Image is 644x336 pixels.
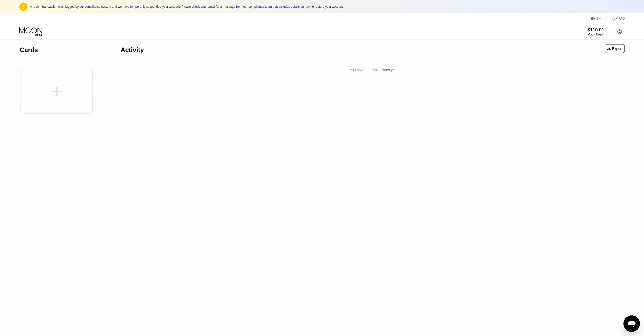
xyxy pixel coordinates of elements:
[30,5,625,8] div: A recent transaction was flagged by our compliance system and we have temporarily suspended your ...
[588,33,604,36] div: Moon Credit
[605,44,625,53] div: Export
[623,315,640,332] iframe: Button to launch messaging window
[607,47,622,51] div: Export
[588,27,604,36] div: $110.01Moon Credit
[121,46,144,54] div: Activity
[591,16,607,21] div: EN
[597,17,601,20] div: EN
[619,17,625,20] div: FAQ
[607,16,625,21] div: FAQ
[121,65,625,75] div: You have no transactions yet
[20,46,38,54] div: Cards
[588,27,604,33] div: $110.01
